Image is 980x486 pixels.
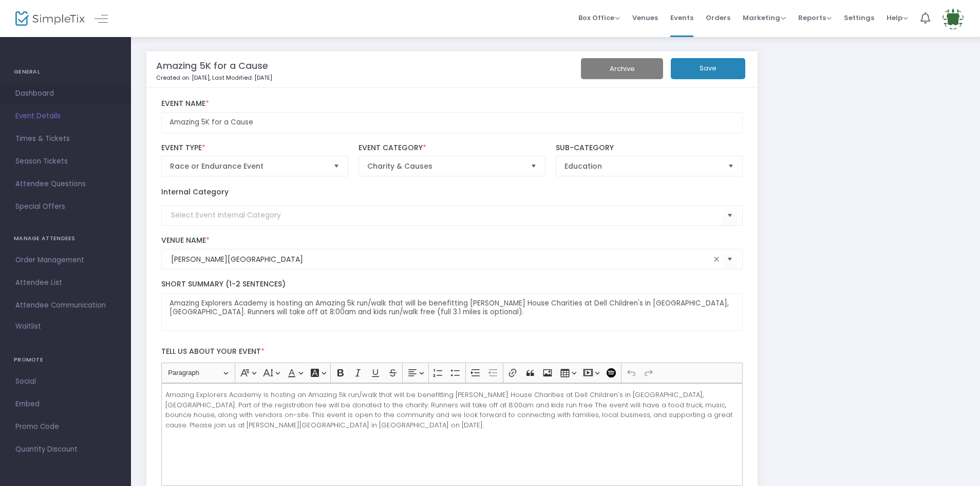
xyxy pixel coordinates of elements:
[14,62,117,82] h4: GENERAL
[156,59,268,73] m-panel-title: Amazing 5K for a Cause
[165,390,738,430] p: Amazing Explorers Academy is hosting an Amazing 5k run/walk that will be benefitting [PERSON_NAME...
[171,254,711,265] input: Select Venue
[556,143,743,153] label: Sub-Category
[156,74,551,82] p: Created on: [DATE]
[161,99,743,109] label: Event Name
[632,5,658,31] span: Venues
[743,13,786,23] span: Marketing
[706,5,730,31] span: Orders
[798,13,832,23] span: Reports
[578,13,620,23] span: Box Office
[15,420,116,434] span: Promo Code
[671,58,745,79] button: Save
[210,74,272,82] span: , Last Modified: [DATE]
[564,161,720,171] span: Education
[724,156,738,176] button: Select
[15,299,116,312] span: Attendee Communication
[15,276,116,290] span: Attendee List
[887,13,908,23] span: Help
[15,200,116,213] span: Special Offers
[15,321,41,332] span: Waitlist
[359,143,546,153] label: Event Category
[15,254,116,267] span: Order Management
[156,341,748,363] label: Tell us about your event
[723,249,737,270] button: Select
[161,383,743,486] div: Rich Text Editor, main
[329,156,344,176] button: Select
[168,367,221,379] span: Paragraph
[723,205,737,226] button: Select
[14,350,117,370] h4: PROMOTE
[161,112,743,133] input: Enter Event Name
[710,253,723,265] span: clear
[526,156,541,176] button: Select
[844,5,874,31] span: Settings
[161,363,743,383] div: Editor toolbar
[170,161,326,171] span: Race or Endurance Event
[161,143,349,153] label: Event Type
[367,161,523,171] span: Charity & Causes
[15,443,116,456] span: Quantity Discount
[161,187,229,197] label: Internal Category
[163,365,233,381] button: Paragraph
[15,110,116,123] span: Event Details
[15,375,116,388] span: Social
[161,279,286,289] span: Short Summary (1-2 Sentences)
[161,236,743,245] label: Venue Name
[15,398,116,411] span: Embed
[670,5,693,31] span: Events
[15,132,116,146] span: Times & Tickets
[15,87,116,100] span: Dashboard
[15,177,116,191] span: Attendee Questions
[15,155,116,168] span: Season Tickets
[171,210,723,221] input: Select Event Internal Category
[581,58,663,79] button: Archive
[14,228,117,249] h4: MANAGE ATTENDEES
